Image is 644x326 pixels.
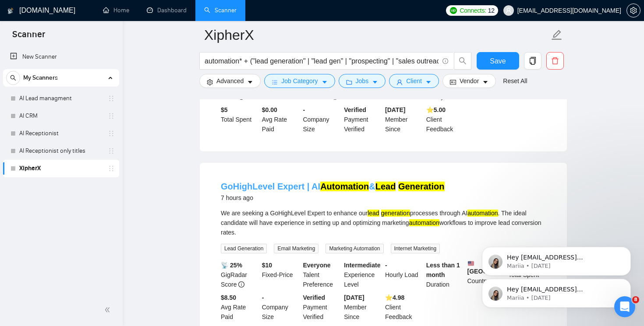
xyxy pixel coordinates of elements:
span: Hey [EMAIL_ADDRESS][DOMAIN_NAME], Looks like your Upwork agency Atlasium 7/88 AI ran out of conne... [38,95,150,214]
button: settingAdvancedcaret-down [199,74,261,88]
span: copy [524,57,541,65]
mark: automation [467,210,498,217]
span: holder [108,147,115,154]
div: Member Since [383,105,425,134]
span: 8 [632,296,639,303]
span: delete [547,57,563,65]
span: Hey [EMAIL_ADDRESS][DOMAIN_NAME], Looks like your Upwork agency Atlasium 7/88 AI ran out of conne... [38,63,150,182]
b: $8.50 [221,294,236,301]
span: caret-down [425,79,432,85]
span: caret-down [322,79,328,85]
mark: generation [381,210,410,217]
span: search [454,57,471,65]
span: 12 [488,6,495,15]
b: Less than 1 month [426,262,460,278]
img: 🇺🇸 [468,260,474,266]
div: Payment Verified [301,293,343,322]
a: AI Lead managment [19,90,103,107]
span: double-left [104,305,113,314]
b: $ 10 [262,262,272,269]
li: New Scanner [3,48,119,66]
p: Message from Mariia, sent 1w ago [38,103,151,111]
b: [GEOGRAPHIC_DATA] [467,260,533,275]
b: Verified [344,106,366,113]
div: message notification from Mariia, 1w ago. Hey sagar@standard-marketing.ca, Looks like your Upwork... [13,56,162,84]
img: Profile image for Mariia [20,63,34,77]
button: barsJob Categorycaret-down [264,74,335,88]
b: - [303,106,305,113]
a: AI Receptionist only titles [19,142,103,160]
span: user [396,79,403,85]
span: Jobs [356,76,369,86]
button: copy [524,52,541,70]
span: info-circle [442,58,448,64]
div: Talent Preference [301,260,343,289]
span: caret-down [372,79,378,85]
button: Save [477,52,519,70]
span: search [7,75,20,81]
div: Total Spent [219,105,260,134]
mark: Generation [398,182,445,191]
span: Lead Generation [221,244,267,253]
div: Company Size [301,105,343,134]
div: Fixed-Price [260,260,301,289]
a: dashboardDashboard [147,7,187,14]
a: XipherX [19,160,103,177]
span: caret-down [247,79,253,85]
span: bars [272,79,278,85]
img: logo [7,4,14,18]
b: $0.00 [262,106,277,113]
span: holder [108,130,115,137]
button: search [6,71,20,85]
span: Vendor [460,76,479,86]
a: AI Receptionist [19,125,103,142]
b: ⭐️ 4.98 [385,294,404,301]
input: Scanner name... [204,24,549,46]
a: GoHighLevel Expert | AIAutomation&Lead Generation [221,182,445,191]
div: Member Since [342,293,383,322]
div: 7 hours ago [221,193,445,203]
b: 📡 25% [221,262,242,269]
b: [DATE] [344,294,364,301]
a: AI CRM [19,107,103,125]
mark: Automation [320,182,369,191]
button: userClientcaret-down [389,74,439,88]
div: Duration [425,260,466,289]
div: Experience Level [342,260,383,289]
span: caret-down [482,79,488,85]
iframe: Intercom notifications message [469,191,644,322]
mark: lead [368,210,379,217]
mark: Lead [375,182,396,191]
span: Advanced [216,76,244,86]
iframe: Intercom live chat [614,296,635,317]
button: idcardVendorcaret-down [442,74,496,88]
span: Marketing Automation [326,244,383,253]
b: - [385,262,387,269]
span: idcard [450,79,456,85]
div: Client Feedback [425,105,466,134]
b: [DATE] [385,106,405,113]
b: - [262,294,264,301]
input: Search Freelance Jobs... [205,56,439,67]
span: setting [207,79,213,85]
span: Email Marketing [274,244,318,253]
span: holder [108,95,115,102]
b: $ 5 [221,106,228,113]
a: searchScanner [204,7,237,14]
span: Connects: [460,6,486,15]
li: My Scanners [3,69,119,177]
span: edit [551,29,563,41]
a: Reset All [503,76,527,86]
div: Country [466,260,507,289]
div: Client Feedback [383,293,425,322]
button: delete [546,52,564,70]
a: setting [626,7,640,14]
b: ⭐️ 5.00 [426,106,446,113]
span: info-circle [238,281,244,287]
div: Avg Rate Paid [260,105,301,134]
div: Avg Rate Paid [219,293,260,322]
